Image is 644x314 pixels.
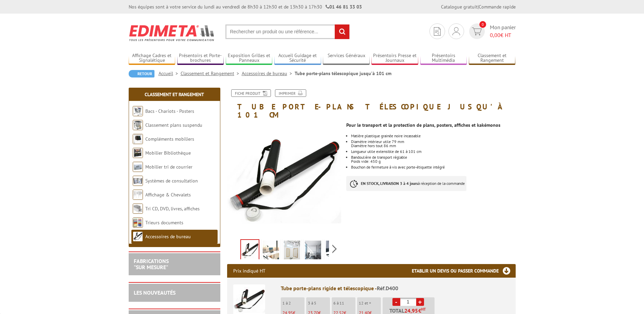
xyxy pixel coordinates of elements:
[133,176,143,186] img: Systèmes de consultation
[129,20,215,46] img: Edimeta
[441,3,516,10] div: |
[421,307,426,312] sup: HT
[133,217,143,228] img: Trieurs documents
[129,53,176,64] a: Affichage Cadres et Signalétique
[326,4,362,10] strong: 01 46 81 33 03
[351,165,515,169] li: Bouchon de fermeture à vis avec porte-étiquette intégré
[335,24,349,39] input: rechercher
[133,148,143,158] img: Mobilier Bibliothèque
[263,241,279,262] img: tube_porte_planss_telescopique_d400.jpg
[469,53,516,64] a: Classement et Rangement
[134,289,176,296] a: LES NOUVEAUTÉS
[145,220,183,226] a: Trieurs documents
[133,120,143,130] img: Classement plans suspendu
[479,4,516,10] a: Commande rapide
[133,162,143,172] img: Mobilier tri de courrier
[371,53,418,64] a: Présentoirs Presse et Journaux
[472,28,482,35] img: devis rapide
[420,53,467,64] a: Présentoirs Multimédia
[231,89,271,97] a: Fiche produit
[134,258,169,271] a: FABRICATIONS"Sur Mesure"
[145,150,191,156] a: Mobilier Bibliothèque
[145,91,204,98] a: Classement et Rangement
[145,108,194,114] a: Bacs - Chariots - Posters
[346,122,500,128] strong: Pour le transport et la protection de plans, posters, affiches et kakémonos
[233,264,265,278] p: Prix indiqué HT
[434,27,441,36] img: devis rapide
[282,301,305,306] p: 1 à 2
[133,106,143,116] img: Bacs - Chariots - Posters
[129,3,362,10] div: Nos équipes sont à votre service du lundi au vendredi de 8h30 à 12h30 et de 13h30 à 17h30
[145,192,191,198] a: Affichage & Chevalets
[145,178,198,184] a: Systèmes de consultation
[323,53,370,64] a: Services Généraux
[361,181,418,186] strong: EN STOCK, LIVRAISON 3 à 4 jours
[404,308,418,313] span: 24,95
[377,285,398,292] span: Réf.D400
[441,4,478,10] a: Catalogue gratuit
[333,301,355,306] p: 6 à 11
[133,134,143,144] img: Compléments mobiliers
[326,241,342,262] img: tube_porte_planss_telescopique_d400_4.jpg
[242,70,295,76] a: Accessoires de bureau
[346,176,466,191] p: à réception de la commande
[181,70,242,76] a: Classement et Rangement
[351,134,515,138] li: Matière plastique grainée noire incassable
[177,53,224,64] a: Présentoirs et Porte-brochures
[159,70,181,76] a: Accueil
[226,53,273,64] a: Exposition Grilles et Panneaux
[145,122,202,128] a: Classement plans suspendu
[331,243,338,255] span: Next
[351,155,515,163] li: Bandoulière de transport réglable Poids vide: 450 g
[133,231,143,242] img: Accessoires de bureau
[453,27,460,35] img: devis rapide
[227,122,342,237] img: classement_suspendu_d400.jpg
[467,23,516,39] a: devis rapide 0 Mon panier 0,00€ HT
[416,298,424,306] a: +
[133,204,143,214] img: Tri CD, DVD, livres, affiches
[351,140,515,148] li: Diamètre intérieur utile 79 mm Diamètre hors tout 86 mm
[305,241,321,262] img: tube_porte_planss_telescopique_d400_3.jpg
[222,89,521,119] h1: Tube porte-plans télescopique jusqu'à 101 cm
[284,241,300,262] img: tube_porte_planss_telescopique_d400_2.jpg
[392,298,400,306] a: -
[490,31,516,39] span: € HT
[412,264,516,278] h3: Etablir un devis ou passer commande
[145,206,200,212] a: Tri CD, DVD, livres, affiches
[145,136,194,142] a: Compléments mobiliers
[129,70,154,77] a: Retour
[281,284,510,292] div: Tube porte-plans rigide et télescopique -
[308,301,330,306] p: 3 à 5
[274,53,321,64] a: Accueil Guidage et Sécurité
[275,89,306,97] a: Imprimer
[145,164,192,170] a: Mobilier tri de courrier
[145,233,191,240] a: Accessoires de bureau
[241,240,259,261] img: classement_suspendu_d400.jpg
[351,150,515,154] li: Longueur utile extensible de 61 à 101 cm
[295,70,391,77] li: Tube porte-plans télescopique jusqu'à 101 cm
[359,301,381,306] p: 12 et +
[225,24,350,39] input: Rechercher un produit ou une référence...
[133,190,143,200] img: Affichage & Chevalets
[418,308,421,313] span: €
[479,21,486,28] span: 0
[490,32,500,38] span: 0,00
[490,23,516,39] span: Mon panier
